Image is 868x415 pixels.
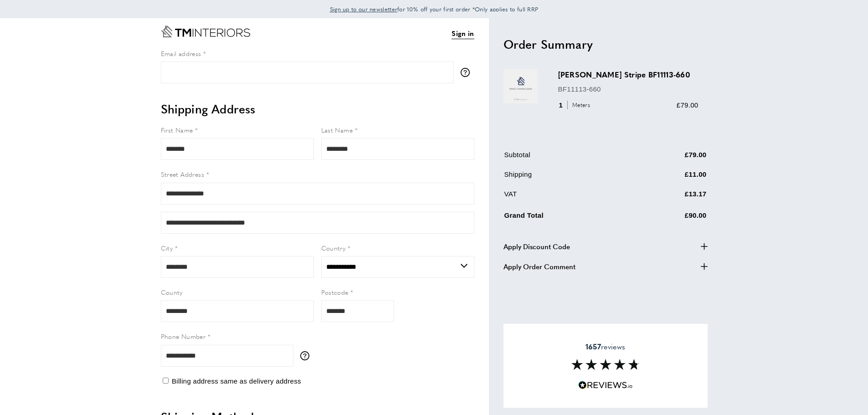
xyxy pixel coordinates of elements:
a: Go to Home page [161,26,250,37]
h2: Order Summary [503,36,708,52]
span: City [161,243,173,252]
td: VAT [504,189,634,206]
strong: 1657 [586,341,601,352]
input: Billing address same as delivery address [163,378,169,384]
td: Shipping [504,169,634,187]
p: BF11113-660 [558,84,699,95]
td: £90.00 [635,208,706,228]
img: Reviews section [571,359,640,370]
td: £11.00 [635,169,706,187]
span: Meters [567,101,592,109]
span: Street Address [161,169,205,179]
span: for 10% off your first order *Only applies to full RRP [330,5,539,13]
span: First Name [161,125,193,134]
a: Sign in [452,28,474,39]
span: Apply Order Comment [503,261,575,272]
span: Postcode [321,287,349,297]
img: Reviews.io 5 stars [578,381,633,389]
h2: Shipping Address [161,101,474,117]
button: More information [461,68,474,77]
span: Country [321,243,346,252]
td: £13.17 [635,189,706,206]
span: reviews [586,342,625,351]
div: 1 [558,100,593,111]
span: Phone Number [161,332,206,341]
td: Subtotal [504,149,634,167]
button: More information [300,351,314,360]
span: Sign up to our newsletter [330,5,398,13]
td: £79.00 [635,149,706,167]
span: Billing address same as delivery address [172,377,301,385]
a: Sign up to our newsletter [330,5,398,14]
td: Grand Total [504,208,634,228]
h3: [PERSON_NAME] Stripe BF11113-660 [558,69,699,80]
span: Apply Discount Code [503,241,570,252]
span: County [161,287,183,297]
span: £79.00 [677,101,699,109]
span: Last Name [321,125,353,134]
img: Penny Stripe BF11113-660 [503,69,538,103]
span: Email address [161,49,201,58]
